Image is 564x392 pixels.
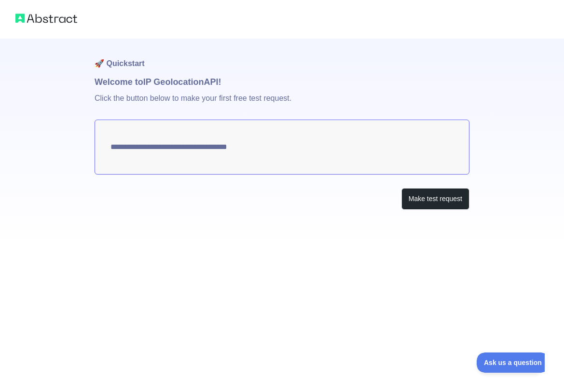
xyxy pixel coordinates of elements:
button: Make test request [401,188,469,210]
iframe: Toggle Customer Support [477,352,545,373]
p: Click the button below to make your first free test request. [95,89,469,120]
h1: Welcome to IP Geolocation API! [95,75,469,89]
h1: 🚀 Quickstart [95,39,469,75]
img: Abstract logo [15,12,77,25]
